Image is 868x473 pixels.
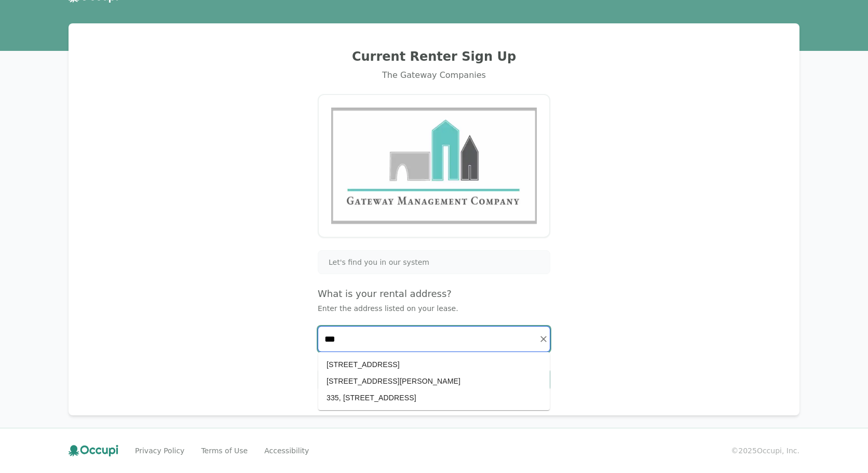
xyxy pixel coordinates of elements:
[329,257,429,267] span: Let's find you in our system
[318,389,550,406] li: 335, [STREET_ADDRESS]
[201,445,248,456] a: Terms of Use
[731,445,799,456] small: © 2025 Occupi, Inc.
[536,332,551,346] button: Clear
[318,303,550,314] p: Enter the address listed on your lease.
[318,373,550,389] li: [STREET_ADDRESS][PERSON_NAME]
[331,107,537,224] img: Gateway Management
[318,327,550,352] input: Start typing...
[318,287,550,301] h4: What is your rental address?
[81,69,787,82] div: The Gateway Companies
[81,48,787,65] h2: Current Renter Sign Up
[264,445,309,456] a: Accessibility
[318,356,550,373] li: [STREET_ADDRESS]
[135,445,184,456] a: Privacy Policy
